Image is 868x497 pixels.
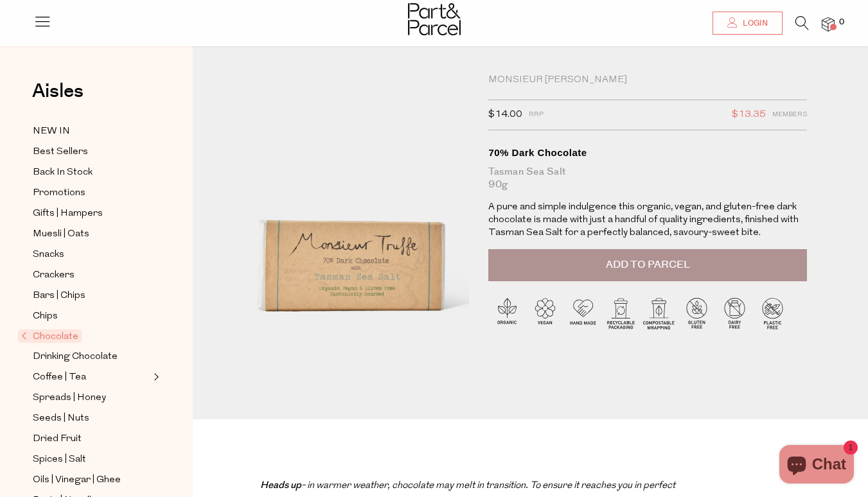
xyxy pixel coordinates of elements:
div: Monsieur [PERSON_NAME] [488,74,807,87]
img: P_P-ICONS-Live_Bec_V11_Organic.svg [488,294,526,332]
button: Expand/Collapse Coffee | Tea [150,369,159,385]
span: RRP [529,107,544,123]
img: P_P-ICONS-Live_Bec_V11_Recyclable_Packaging.svg [602,294,640,332]
a: Promotions [33,185,150,201]
p: A pure and simple indulgence this organic, vegan, and gluten-free dark chocolate is made with jus... [488,201,807,240]
span: Bars | Chips [33,288,85,304]
span: Chips [33,309,58,324]
span: Members [772,107,807,123]
span: Chocolate [18,329,82,343]
a: Muesli | Oats [33,226,150,242]
a: 0 [822,17,835,31]
span: Best Sellers [33,144,88,160]
span: Gifts | Hampers [33,206,103,222]
a: Drinking Chocolate [33,349,150,365]
span: Spices | Salt [33,452,86,467]
span: Back In Stock [33,165,93,180]
a: NEW IN [33,123,150,139]
a: Oils | Vinegar | Ghee [33,472,150,488]
span: Seeds | Nuts [33,411,89,426]
span: Spreads | Honey [33,390,106,406]
a: Snacks [33,247,150,263]
img: P_P-ICONS-Live_Bec_V11_Handmade.svg [564,294,602,332]
span: Drinking Chocolate [33,349,118,365]
img: P_P-ICONS-Live_Bec_V11_Vegan.svg [526,294,564,332]
a: Spreads | Honey [33,390,150,406]
img: P_P-ICONS-Live_Bec_V11_Dairy_Free.svg [716,294,754,332]
div: Tasman Sea Salt 90g [488,166,807,191]
inbox-online-store-chat: Shopify online store chat [775,445,858,487]
img: 70% Dark Chocolate [231,74,469,371]
span: NEW IN [33,124,70,139]
span: Login [740,18,768,29]
span: $13.35 [732,107,766,123]
img: P_P-ICONS-Live_Bec_V11_Compostable_Wrapping.svg [640,294,678,332]
a: Login [713,12,783,35]
span: Aisles [32,77,84,105]
a: Aisles [32,82,84,114]
a: Chocolate [21,329,150,344]
img: P_P-ICONS-Live_Bec_V11_Gluten_Free.svg [678,294,716,332]
strong: Heads up [260,478,301,492]
a: Chips [33,308,150,324]
a: Seeds | Nuts [33,410,150,426]
a: Gifts | Hampers [33,205,150,222]
a: Spices | Salt [33,451,150,467]
a: Dried Fruit [33,431,150,447]
div: 70% Dark Chocolate [488,146,807,159]
span: Add to Parcel [606,257,690,272]
span: Dried Fruit [33,432,82,447]
span: Oils | Vinegar | Ghee [33,473,121,488]
img: Part&Parcel [408,3,461,35]
span: 0 [836,17,847,28]
span: Coffee | Tea [33,370,86,385]
img: P_P-ICONS-Live_Bec_V11_Plastic_Free.svg [754,294,792,332]
a: Bars | Chips [33,288,150,304]
a: Back In Stock [33,164,150,180]
a: Best Sellers [33,144,150,160]
span: Crackers [33,268,75,283]
span: Muesli | Oats [33,227,89,242]
a: Coffee | Tea [33,369,150,385]
span: Snacks [33,247,64,263]
button: Add to Parcel [488,249,807,281]
span: $14.00 [488,107,522,123]
a: Crackers [33,267,150,283]
span: Promotions [33,186,85,201]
